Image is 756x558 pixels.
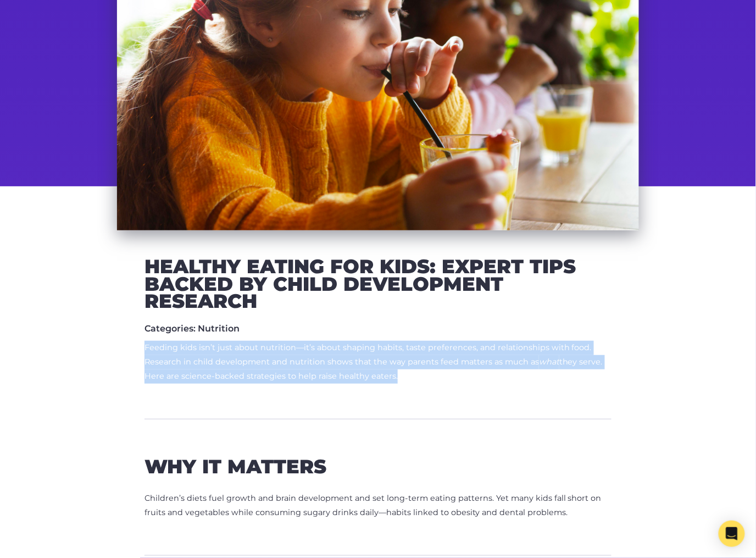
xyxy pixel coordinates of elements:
h2: Healthy Eating for Kids: Expert Tips Backed by Child Development Research [144,258,612,310]
em: what [539,357,559,367]
h2: Why it matters [144,455,612,478]
p: Feeding kids isn’t just about nutrition—it’s about shaping habits, taste preferences, and relatio... [144,341,612,384]
div: Open Intercom Messenger [719,521,745,547]
p: Children’s diets fuel growth and brain development and set long-term eating patterns. Yet many ki... [144,491,612,520]
h5: Categories: Nutrition [144,323,612,334]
